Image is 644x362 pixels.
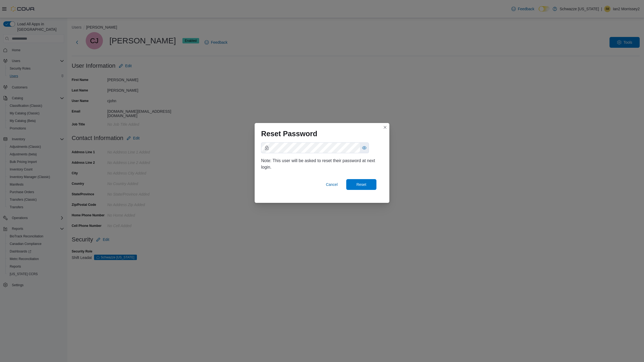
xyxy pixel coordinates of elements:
button: Reset [346,179,376,190]
span: Cancel [326,182,338,187]
div: Note: This user will be asked to reset their password at next login. [261,158,383,170]
h1: Reset Password [261,129,317,138]
span: Reset [356,182,366,187]
button: Closes this modal window [382,124,388,131]
button: Cancel [324,179,340,190]
button: Show password as plain text. Note: this will visually expose your password on the screen. [360,143,369,153]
